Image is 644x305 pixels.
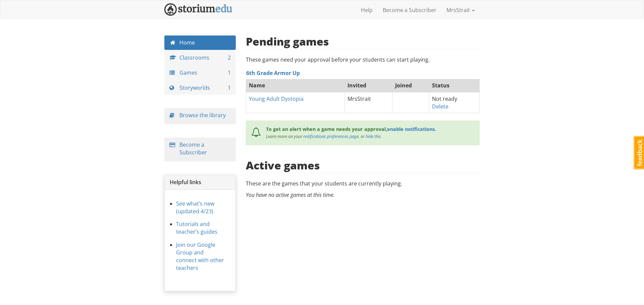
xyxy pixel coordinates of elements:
em: You have no active games at this time. [246,191,335,199]
h2: Pending games [246,35,329,47]
span: Not ready [432,95,457,102]
a: Become a Subscriber [378,2,441,18]
a: Classrooms 2 [164,51,236,65]
a: Browse the library [179,111,226,119]
a: Help [356,2,378,18]
a: See what’s new (updated 4/23) [176,200,214,215]
a: notifications preferences page [303,133,359,139]
p: These are the games that your students are currently playing. [246,180,480,187]
a: Become a Subscriber [179,141,207,156]
span: To get an alert when a game needs your approval, [266,126,387,132]
span: 1 [228,84,231,92]
img: StoriumEDU [164,3,232,16]
a: Home [164,35,236,50]
p: These games need your approval before your students can start playing. [246,56,480,64]
em: Learn more on your , or [266,133,381,139]
th: Invited [344,79,392,92]
a: Young Adult Dystopia [249,95,304,102]
h2: Active games [246,159,320,171]
span: MrsStrait [347,95,371,102]
a: MrsStrait [441,2,480,18]
th: Status [429,79,479,92]
a: Tutorials and teacher’s guides [176,220,217,235]
a: enable notifications. [387,126,436,132]
span: 1 [228,69,231,77]
a: 6th Grade Armor Up [246,69,300,77]
div: Helpful links [165,175,235,190]
a: Delete [432,103,448,110]
th: Joined [392,79,429,92]
a: Games 1 [164,66,236,80]
a: Storyworlds 1 [164,81,236,95]
a: hide this [366,133,381,139]
a: Join our Google Group and connect with other teachers [176,241,224,272]
th: Name [246,79,344,92]
span: 2 [228,54,231,62]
